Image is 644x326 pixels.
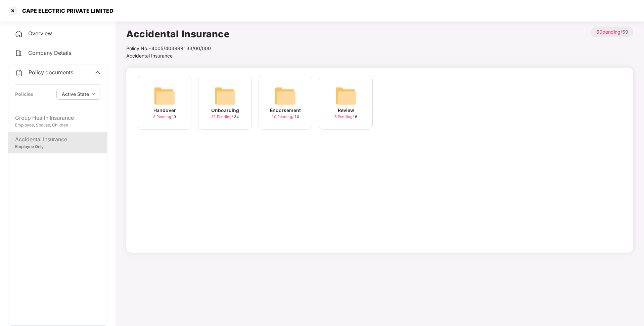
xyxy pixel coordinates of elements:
h1: Accidental Insurance [126,27,230,41]
span: down [92,93,95,96]
span: 6 Pending / [334,114,355,119]
div: Handover [153,107,176,114]
div: Policy No.- 4005/403888133/00/000 [126,45,230,52]
span: 50 pending [596,29,620,35]
button: Active Statedown [56,89,100,100]
div: 6 [334,114,357,120]
img: svg+xml;base64,PHN2ZyB4bWxucz0iaHR0cDovL3d3dy53My5vcmcvMjAwMC9zdmciIHdpZHRoPSI2NCIgaGVpZ2h0PSI2NC... [214,85,236,107]
div: Employee, Spouse, Children [15,122,100,129]
span: 10 Pending / [272,114,294,119]
span: 3 Pending / [153,114,174,119]
img: svg+xml;base64,PHN2ZyB4bWxucz0iaHR0cDovL3d3dy53My5vcmcvMjAwMC9zdmciIHdpZHRoPSIyNCIgaGVpZ2h0PSIyNC... [15,30,23,38]
img: svg+xml;base64,PHN2ZyB4bWxucz0iaHR0cDovL3d3dy53My5vcmcvMjAwMC9zdmciIHdpZHRoPSIyNCIgaGVpZ2h0PSIyNC... [15,69,23,77]
div: Policies [15,90,33,98]
img: svg+xml;base64,PHN2ZyB4bWxucz0iaHR0cDovL3d3dy53My5vcmcvMjAwMC9zdmciIHdpZHRoPSI2NCIgaGVpZ2h0PSI2NC... [275,85,296,107]
div: Onboarding [211,107,239,114]
div: 10 [272,114,299,120]
div: 9 [153,114,176,120]
img: svg+xml;base64,PHN2ZyB4bWxucz0iaHR0cDovL3d3dy53My5vcmcvMjAwMC9zdmciIHdpZHRoPSIyNCIgaGVpZ2h0PSIyNC... [15,49,23,57]
span: 31 Pending / [211,114,234,119]
span: Policy documents [29,69,73,76]
div: Employee Only [15,144,100,150]
span: up [95,70,100,75]
span: Active State [62,90,89,98]
div: Accidental Insurance [15,135,100,144]
span: Company Details [28,49,71,56]
span: Accidental Insurance [126,53,173,59]
div: CAPE ELECTRIC PRIVATE LIMITED [18,7,113,14]
div: 34 [211,114,239,120]
div: Endorsement [270,107,301,114]
img: svg+xml;base64,PHN2ZyB4bWxucz0iaHR0cDovL3d3dy53My5vcmcvMjAwMC9zdmciIHdpZHRoPSI2NCIgaGVpZ2h0PSI2NC... [154,85,175,107]
div: Review [338,107,354,114]
span: Overview [28,30,52,37]
p: / 59 [591,27,633,37]
img: svg+xml;base64,PHN2ZyB4bWxucz0iaHR0cDovL3d3dy53My5vcmcvMjAwMC9zdmciIHdpZHRoPSI2NCIgaGVpZ2h0PSI2NC... [335,85,357,107]
div: Group Health Insurance [15,114,100,122]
